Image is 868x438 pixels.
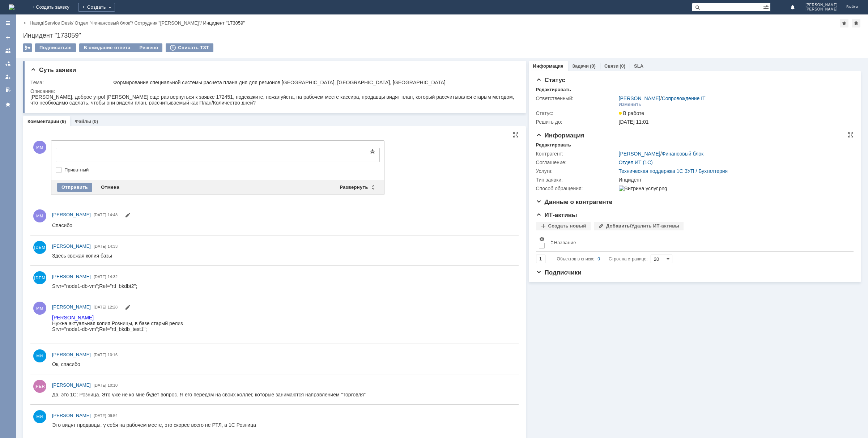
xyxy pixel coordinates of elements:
a: [PERSON_NAME] [52,382,91,389]
span: Объектов в списке: [557,256,596,261]
div: Способ обращения: [536,186,617,191]
div: Решить до: [536,119,617,125]
a: [PERSON_NAME] [52,211,91,218]
span: Информация [536,132,584,139]
span: [PERSON_NAME] [805,3,838,7]
a: [PERSON_NAME] [52,243,91,250]
a: Мои заявки [2,71,14,82]
span: Суть заявки [30,67,76,73]
a: Service Desk [44,20,72,26]
a: [PERSON_NAME] [52,351,91,358]
span: [PERSON_NAME] [805,7,838,12]
span: [PERSON_NAME] [52,243,91,249]
span: [DATE] 11:01 [619,119,649,125]
span: ММ [33,141,46,154]
a: [PERSON_NAME] [52,303,91,311]
span: [DATE] [94,305,106,309]
div: 0 [597,255,600,263]
div: На всю страницу [848,132,854,138]
div: (0) [92,119,98,124]
a: Файлы [75,119,91,124]
a: Перейти на домашнюю страницу [9,4,14,10]
span: Статус [536,77,565,84]
i: Строк на странице: [557,255,648,263]
span: [PERSON_NAME] [52,382,91,388]
a: Отдел "Финансовый блок" [75,20,132,26]
div: Тема: [30,80,112,85]
div: На всю страницу [513,132,519,138]
a: [PERSON_NAME] [619,151,660,157]
span: [PERSON_NAME] [52,274,91,279]
span: [PERSON_NAME] [52,352,91,357]
div: (9) [60,119,66,124]
a: [PERSON_NAME] [619,95,660,101]
span: Редактировать [125,213,131,219]
span: Данные о контрагенте [536,199,613,205]
div: Название [554,240,576,245]
span: [PERSON_NAME] [52,413,91,418]
a: Информация [533,63,563,69]
div: (0) [590,63,596,69]
span: [DATE] [94,275,106,279]
label: Приватный [64,167,378,173]
span: 10:10 [108,383,118,387]
div: Контрагент: [536,151,617,157]
div: Соглашение: [536,160,617,165]
a: Связи [604,63,618,69]
span: Настройки [539,236,545,242]
th: Название [548,233,848,252]
a: Заявки в моей ответственности [2,58,14,69]
a: SLA [634,63,643,69]
a: Заявки на командах [2,45,14,56]
span: 12:28 [108,305,118,309]
a: Задачи [572,63,589,69]
a: Создать заявку [2,32,14,43]
div: / [619,151,704,157]
span: 09:54 [108,413,118,418]
div: Инцидент "173059" [23,32,861,39]
span: 14:32 [108,275,118,279]
span: ИТ-активы [536,212,577,218]
span: 14:48 [108,213,118,217]
div: Редактировать [536,87,571,93]
a: Комментарии [27,119,59,124]
div: / [75,20,134,26]
img: Витрина услуг.png [619,186,667,191]
div: Работа с массовостью [23,43,32,52]
div: Описание: [30,88,515,94]
span: [PERSON_NAME] [52,304,91,310]
div: / [619,95,706,101]
span: [DATE] [94,244,106,248]
span: Расширенный поиск [763,3,770,10]
a: Сопровождение IT [662,95,706,101]
div: Редактировать [536,142,571,148]
div: (0) [620,63,625,69]
div: Инцидент "173059" [203,20,245,26]
span: [DATE] [94,413,106,418]
div: Статус: [536,110,617,116]
a: Отдел ИТ (1С) [619,160,653,165]
a: Техническая поддержка 1С ЗУП / Бухгалтерия [619,168,728,174]
a: [PERSON_NAME] [52,273,91,280]
div: Ответственный: [536,95,617,101]
div: / [134,20,203,26]
div: Изменить [619,102,642,107]
div: Услуга: [536,168,617,174]
a: Мои согласования [2,84,14,95]
div: Формирование специальной системы расчета плана дня для регионов [GEOGRAPHIC_DATA], [GEOGRAPHIC_DA... [113,80,514,85]
div: Инцидент [619,177,849,183]
a: Финансовый блок [662,151,704,157]
span: Показать панель инструментов [368,147,377,156]
span: [DATE] [94,213,106,217]
span: [DATE] [94,383,106,387]
span: [PERSON_NAME] [52,212,91,217]
div: Создать [78,3,115,12]
span: 10:16 [108,353,118,357]
span: 14:33 [108,244,118,248]
a: Сотрудник "[PERSON_NAME]" [134,20,200,26]
div: Сделать домашней страницей [852,19,860,27]
a: Назад [30,20,43,26]
span: В работе [619,110,644,116]
span: Подписчики [536,269,582,276]
a: [PERSON_NAME] [52,412,91,419]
